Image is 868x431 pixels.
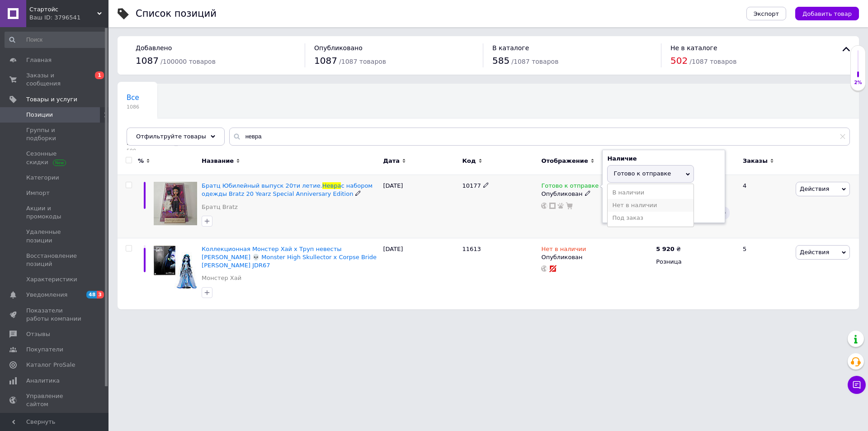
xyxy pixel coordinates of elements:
span: Отображение [541,157,588,165]
span: / 1087 товаров [339,58,386,65]
span: Главная [26,56,52,64]
span: / 100000 товаров [160,58,216,65]
span: 11613 [462,246,481,252]
div: 5 [737,238,793,309]
span: Уведомления [26,291,67,299]
div: 4 [737,175,793,238]
div: Розница [656,258,735,266]
span: 1087 [314,55,337,66]
span: Экспорт [754,10,779,17]
a: Коллекционная Монстер Хай x Труп невесты [PERSON_NAME] 💀 Monster High Skullector x Corpse Bride [... [202,246,377,269]
span: Нет в наличии [541,246,586,255]
span: Опубликовано [314,44,363,52]
span: Готово к отправке [541,182,599,192]
div: [DATE] [381,175,460,238]
span: Не в каталоге [670,44,717,52]
span: % [138,157,144,165]
span: Импорт [26,189,50,197]
span: / 1087 товаров [689,58,736,65]
span: Стартойс [29,5,97,14]
div: Список позиций [136,9,217,19]
b: 5 920 [656,246,675,252]
span: Позиции [26,111,53,119]
li: Под заказ [608,212,693,224]
span: Удаленные позиции [26,228,84,244]
span: Добавить товар [802,10,852,17]
span: Каталог ProSale [26,361,75,369]
a: Монстер Хай [202,274,241,282]
div: Опубликован [541,253,651,261]
span: Категории [26,174,59,182]
button: Экспорт [746,7,786,20]
span: Братц Юбилейный выпуск 20ти летие. [202,182,322,189]
input: Поиск [5,32,107,48]
span: 1087 [136,55,159,66]
span: Характеристики [26,275,77,284]
div: [DATE] [381,238,460,309]
div: Не показываются в Каталоге ProSale [118,118,267,153]
span: Заказы [743,157,768,165]
span: Действия [800,185,829,192]
span: 1 [95,71,104,79]
span: Все [127,94,139,102]
span: Аналитика [26,377,60,385]
span: Показатели работы компании [26,307,84,323]
span: Название [202,157,234,165]
span: Добавлено [136,44,172,52]
span: В каталоге [492,44,529,52]
span: Готово к отправке [613,170,671,177]
span: Дата [383,157,400,165]
span: Отфильтруйте товары [136,133,206,140]
li: Нет в наличии [608,199,693,212]
span: Управление сайтом [26,392,84,408]
input: Поиск по названию позиции, артикулу и поисковым запросам [229,128,850,146]
span: 502 [670,55,688,66]
span: Отзывы [26,330,50,338]
div: ₴ [656,245,681,253]
button: Чат с покупателем [848,376,866,394]
span: Восстановление позиций [26,252,84,268]
span: Код [462,157,476,165]
span: 3 [97,291,104,298]
span: Товары и услуги [26,95,77,104]
img: Коллекционная Монстер Хай x Труп невесты Эмили 💀 Monster High Skullector x Corpse Bride Emily JDR67 [154,245,197,289]
span: 585 [492,55,509,66]
span: Не показываются в [GEOGRAPHIC_DATA]... [127,128,204,146]
a: Братц Юбилейный выпуск 20ти летие.Неврас набором одежды Bratz 20 Yearz Special Anniversary Edition [202,182,373,197]
span: Действия [800,249,829,256]
span: 500 [127,147,249,154]
span: Группы и подборки [26,126,84,142]
span: Сезонные скидки [26,150,84,166]
li: В наличии [608,186,693,199]
span: / 1087 товаров [511,58,558,65]
span: Невра [322,182,341,189]
img: Братц Юбилейный выпуск 20ти летие. Невра с набором одежды Bratz 20 Yearz Special Anniversary Edition [154,182,197,225]
span: Акции и промокоды [26,204,84,221]
a: Братц Bratz [202,203,238,211]
div: Ваш ID: 3796541 [29,14,108,22]
div: Наличие [607,155,720,163]
span: 10177 [462,182,481,189]
div: 2% [851,80,865,86]
span: 48 [86,291,97,298]
span: Заказы и сообщения [26,71,84,88]
span: 11.92%, 500.64 ₴ [669,209,726,217]
div: Опубликован [541,190,651,198]
button: Добавить товар [795,7,859,20]
span: 1086 [127,104,139,110]
span: Покупатели [26,346,63,354]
